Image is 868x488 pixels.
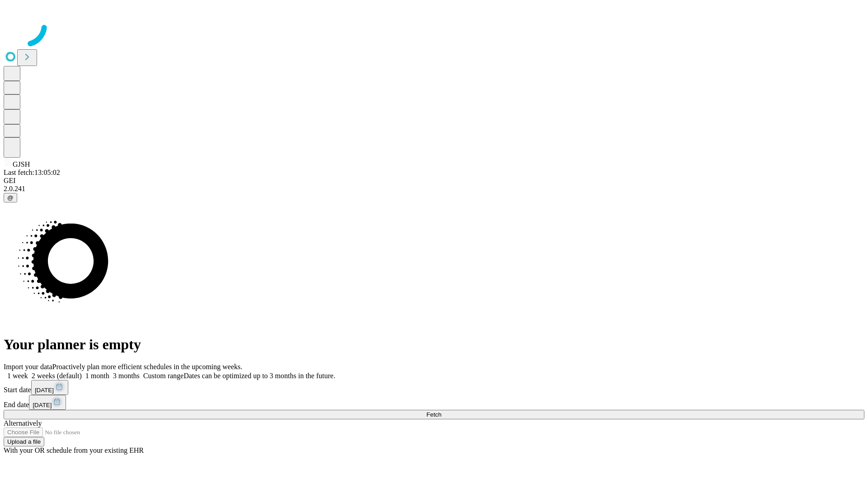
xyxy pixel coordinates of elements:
[4,177,864,185] div: GEI
[4,185,864,193] div: 2.0.241
[4,380,864,395] div: Start date
[184,372,335,380] span: Dates can be optimized up to 3 months in the future.
[29,395,66,410] button: [DATE]
[4,437,44,446] button: Upload a file
[35,387,54,394] span: [DATE]
[31,380,68,395] button: [DATE]
[33,402,52,408] span: [DATE]
[4,169,60,176] span: Last fetch: 13:05:02
[4,446,144,454] span: With your OR schedule from your existing EHR
[113,372,140,380] span: 3 months
[4,419,42,427] span: Alternatively
[4,193,17,202] button: @
[426,411,441,418] span: Fetch
[13,160,30,168] span: GJSH
[4,395,864,410] div: End date
[32,372,82,380] span: 2 weeks (default)
[143,372,184,380] span: Custom range
[7,372,28,380] span: 1 week
[85,372,109,380] span: 1 month
[4,363,52,371] span: Import your data
[52,363,242,371] span: Proactively plan more efficient schedules in the upcoming weeks.
[7,194,14,201] span: @
[4,336,864,353] h1: Your planner is empty
[4,410,864,419] button: Fetch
